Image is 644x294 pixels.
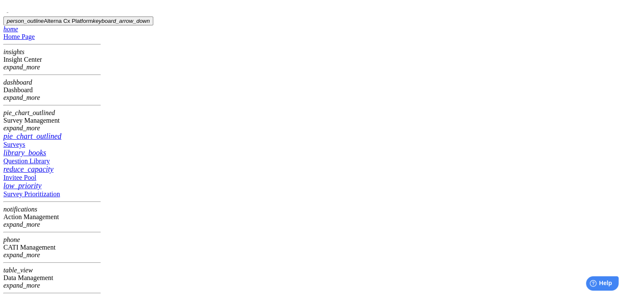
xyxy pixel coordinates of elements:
i: reduce_capacity [3,165,53,173]
div: CATI Management [3,244,101,251]
a: Invitee Pool [3,165,101,181]
a: Question Library [3,148,101,165]
div: Data Management [3,274,101,282]
i: expand_more [3,251,40,258]
span: Alterna Cx Platform [44,18,93,24]
div: Question Library [3,157,101,165]
div: Survey Prioritization [3,190,101,198]
i: expand_more [3,94,40,101]
a: Home Page [3,25,101,41]
i: dashboard [3,79,32,86]
i: home [3,25,18,33]
div: Invitee Pool [3,174,101,181]
i: keyboard_arrow_down [93,18,150,24]
i: library_books [3,148,46,157]
i: expand_more [3,124,40,132]
i: expand_more [3,63,40,71]
i: table_view [3,267,33,274]
div: Insight Center [3,56,101,63]
button: Alterna Cx Platform [3,16,153,25]
div: Home Page [3,33,101,41]
i: insights [3,48,25,55]
i: pie_chart_outlined [3,132,61,140]
i: notifications [3,206,37,213]
i: low_priority [3,181,41,190]
div: Action Management [3,213,101,221]
i: person_outline [7,18,44,24]
i: expand_more [3,282,40,289]
div: Dashboard [3,86,101,94]
div: Survey Management [3,117,101,124]
i: pie_chart_outlined [3,109,55,116]
div: Surveys [3,141,101,148]
i: phone [3,236,20,243]
a: Surveys [3,132,101,148]
i: expand_more [3,221,40,228]
a: Survey Prioritization [3,181,101,198]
